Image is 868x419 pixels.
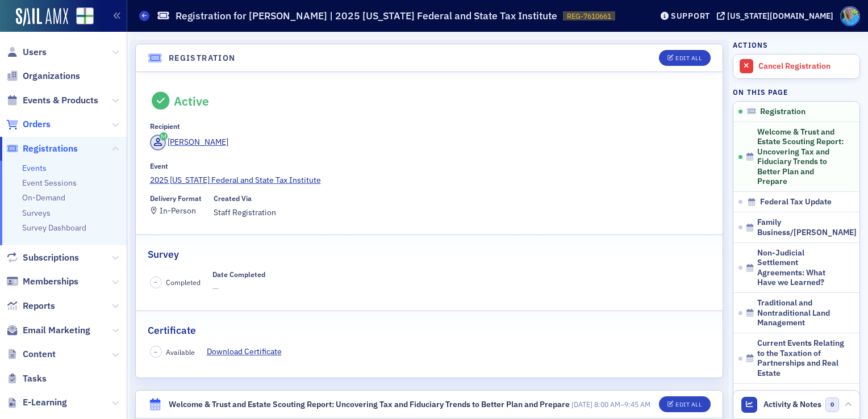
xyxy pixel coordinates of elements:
span: Family Business/[PERSON_NAME] [757,217,857,237]
span: Registration [760,107,806,117]
a: Memberships [6,275,78,288]
span: Reports [23,300,55,312]
div: Welcome & Trust and Estate Scouting Report: Uncovering Tax and Fiduciary Trends to Better Plan an... [169,399,570,410]
a: Email Marketing [6,324,90,337]
span: Profile [840,6,860,26]
div: Date Completed [212,270,265,279]
div: Edit All [675,401,702,408]
span: – [571,400,650,409]
a: Cancel Registration [733,55,859,78]
div: [PERSON_NAME] [168,136,228,148]
span: Traditional and Nontraditional Land Management [757,298,845,328]
span: Current Events Relating to the Taxation of Partnerships and Real Estate [757,338,845,378]
span: Subscriptions [23,252,79,264]
a: E-Learning [6,396,67,409]
a: Reports [6,300,55,312]
span: – [154,348,157,356]
a: Subscriptions [6,252,79,264]
a: View Homepage [68,7,94,27]
a: Event Sessions [22,178,77,188]
span: Orders [23,118,51,131]
a: Surveys [22,208,51,218]
div: Support [671,11,710,21]
span: Registrations [23,143,78,155]
div: Created Via [214,194,252,203]
img: SailAMX [76,7,94,25]
a: Tasks [6,372,47,385]
span: 0 [825,397,840,412]
img: SailAMX [16,8,68,26]
div: Cancel Registration [758,61,854,72]
span: Organizations [23,70,80,82]
div: [US_STATE][DOMAIN_NAME] [727,11,833,21]
h4: Registration [169,52,236,64]
span: Non-Judicial Settlement Agreements: What Have we Learned? [757,248,845,288]
a: Download Certificate [207,346,290,358]
button: Edit All [659,396,710,412]
span: Email Marketing [23,324,90,337]
a: Content [6,348,56,361]
h4: Actions [733,40,768,50]
button: Edit All [659,50,710,66]
a: 2025 [US_STATE] Federal and State Tax Institute [150,174,709,186]
a: Registrations [6,143,78,155]
time: 9:45 AM [624,400,650,409]
span: Events & Products [23,94,98,107]
span: Welcome & Trust and Estate Scouting Report: Uncovering Tax and Fiduciary Trends to Better Plan an... [757,127,845,187]
div: Recipient [150,122,180,131]
time: 8:00 AM [594,400,620,409]
span: – [154,278,157,286]
h4: On this page [733,87,860,97]
a: Users [6,46,47,58]
span: Federal Tax Update [760,197,832,207]
span: — [212,283,265,295]
h2: Certificate [148,323,196,338]
button: [US_STATE][DOMAIN_NAME] [717,12,837,20]
span: REG-7610661 [567,11,611,21]
a: Events [22,163,47,173]
a: Organizations [6,70,80,82]
span: [DATE] [571,400,592,409]
a: Survey Dashboard [22,223,86,233]
a: Events & Products [6,94,98,107]
span: Tasks [23,372,47,385]
a: On-Demand [22,192,65,203]
span: Staff Registration [214,207,276,219]
div: Active [174,94,209,108]
span: Users [23,46,47,58]
div: Event [150,162,168,170]
span: Available [166,347,195,357]
div: Edit All [675,55,702,61]
span: E-Learning [23,396,67,409]
span: Activity & Notes [763,399,821,410]
div: Delivery Format [150,194,202,203]
h2: Survey [148,247,179,262]
div: In-Person [160,208,196,214]
a: [PERSON_NAME] [150,135,229,150]
span: Content [23,348,56,361]
span: Memberships [23,275,78,288]
span: Completed [166,277,201,287]
a: Orders [6,118,51,131]
h1: Registration for [PERSON_NAME] | 2025 [US_STATE] Federal and State Tax Institute [176,9,557,23]
span: What Happens When Partners Die? [757,389,845,409]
